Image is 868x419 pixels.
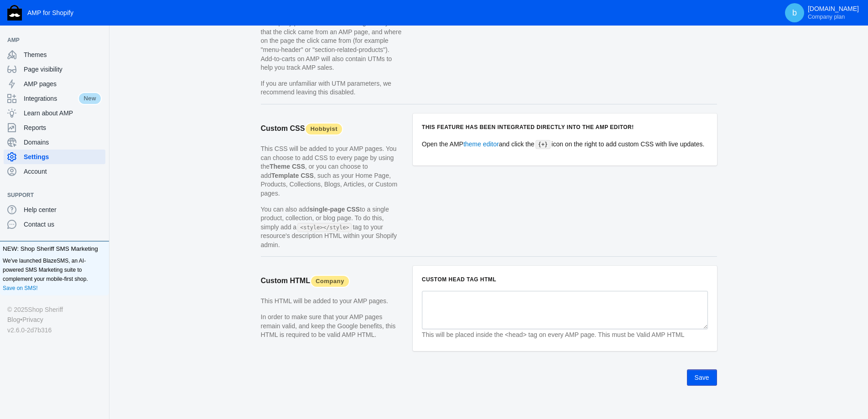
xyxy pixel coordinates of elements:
img: Shop Sheriff Logo [7,5,22,21]
span: AMP pages [24,79,102,88]
a: IntegrationsNew [4,91,105,106]
button: Add a sales channel [93,38,107,42]
p: If you are unfamiliar with UTM parameters, we recommend leaving this disabled. [261,79,404,97]
code: {+} [535,140,551,149]
a: Contact us [4,217,105,232]
span: Learn about AMP [24,109,102,118]
div: © 2025 [7,305,102,315]
code: <style></style> [297,223,352,232]
button: Save [687,369,717,386]
span: Hobbyist [305,123,343,135]
strong: Theme CSS [270,163,305,170]
h2: Custom CSS [261,114,404,145]
p: You can also add to a single product, collection, or blog page. To do this, simply add a tag to y... [261,205,404,250]
a: Themes [4,47,105,62]
span: Reports [24,123,102,132]
span: Company [310,275,350,288]
strong: Template CSS [271,172,314,179]
span: Integrations [24,94,78,103]
span: Support [7,191,93,200]
span: Contact us [24,220,102,229]
span: AMP for Shopify [27,9,73,16]
a: Reports [4,120,105,135]
h2: Custom HTML [261,266,404,297]
p: Automatically add UTM parameters to your AMP links. Each link on your AMP pages will include UTM ... [261,1,404,72]
span: b [790,8,799,17]
div: • [7,315,102,325]
iframe: Drift Widget Chat Controller [822,373,857,408]
span: Settings [24,152,102,161]
a: Learn about AMP [4,106,105,120]
a: Privacy [22,315,43,325]
a: Account [4,164,105,179]
a: Save on SMS! [3,284,38,293]
p: In order to make sure that your AMP pages remain valid, and keep the Google benefits, this HTML i... [261,313,404,340]
button: Add a sales channel [93,193,107,197]
span: Page visibility [24,65,102,74]
a: Blog [7,315,20,325]
a: Page visibility [4,62,105,77]
span: Domains [24,138,102,147]
strong: single-page CSS [309,206,359,213]
em: This will be placed inside the <head> tag on every AMP page. This must be Valid AMP HTML [422,331,685,339]
a: Settings [4,150,105,164]
div: v2.6.0-2d7b316 [7,325,102,335]
span: AMP [7,36,93,45]
a: Domains [4,135,105,150]
span: Help center [24,205,102,214]
a: AMP pages [4,77,105,91]
span: Themes [24,50,102,59]
span: New [78,92,102,105]
h6: Custom HEAD tag HTML [422,275,708,284]
p: [DOMAIN_NAME] [808,5,859,21]
a: theme editor [463,140,499,148]
p: Open the AMP and click the icon on the right to add custom CSS with live updates. [422,140,708,150]
span: Account [24,167,102,176]
span: Company plan [808,13,845,21]
h6: This feature has been integrated directly into the AMP editor! [422,123,708,132]
a: Shop Sheriff [28,305,63,315]
p: This HTML will be added to your AMP pages. [261,297,404,306]
p: This CSS will be added to your AMP pages. You can choose to add CSS to every page by using the , ... [261,145,404,198]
